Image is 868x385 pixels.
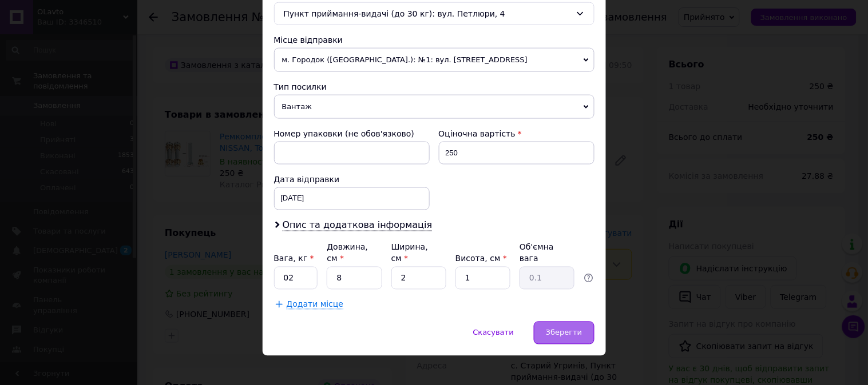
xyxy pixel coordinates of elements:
span: Місце відправки [274,35,343,45]
div: Об'ємна вага [520,242,574,264]
span: Вантаж [274,95,594,119]
span: Опис та додаткова інформація [283,220,433,231]
label: Висота, см [455,254,507,263]
div: Оціночна вартість [439,128,594,139]
div: Пункт приймання-видачі (до 30 кг): вул. Петлюри, 4 [274,2,594,25]
span: Зберегти [546,328,582,337]
label: Довжина, см [327,243,368,263]
span: Додати місце [287,300,344,310]
div: Дата відправки [274,174,430,185]
div: Номер упаковки (не обов'язково) [274,128,430,139]
span: Скасувати [473,328,514,337]
span: м. Городок ([GEOGRAPHIC_DATA].): №1: вул. [STREET_ADDRESS] [274,48,594,72]
label: Ширина, см [391,243,428,263]
span: Тип посилки [274,82,327,91]
label: Вага, кг [274,254,314,263]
